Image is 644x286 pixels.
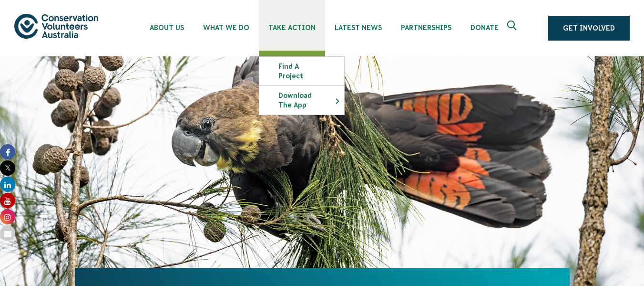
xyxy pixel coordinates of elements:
[501,17,524,40] button: Expand search box Close search box
[259,86,344,115] a: Download the app
[401,24,451,32] span: Partnerships
[470,24,499,32] span: Donate
[150,24,184,32] span: About Us
[14,14,98,38] img: logo.svg
[335,24,382,32] span: Latest News
[203,24,249,32] span: What We Do
[268,24,316,32] span: Take Action
[259,85,345,115] li: Download the app
[507,21,519,36] span: Expand search box
[259,57,344,85] a: Find a project
[548,16,630,41] a: Get Involved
